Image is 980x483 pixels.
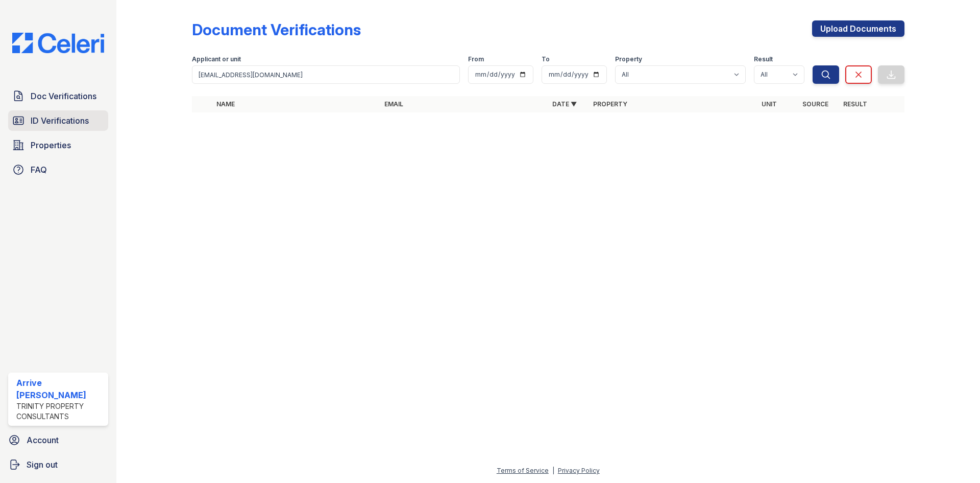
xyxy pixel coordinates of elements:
[8,110,108,131] a: ID Verifications
[4,454,112,475] a: Sign out
[384,100,403,108] a: Email
[192,20,361,39] div: Document Verifications
[31,90,96,102] span: Doc Verifications
[16,377,104,401] div: Arrive [PERSON_NAME]
[4,430,112,450] a: Account
[552,100,577,108] a: Date ▼
[615,55,642,63] label: Property
[216,100,235,108] a: Name
[8,135,108,155] a: Properties
[762,100,777,108] a: Unit
[468,55,484,63] label: From
[552,467,554,474] div: |
[192,65,460,84] input: Search by name, email, or unit number
[8,86,108,106] a: Doc Verifications
[812,20,904,37] a: Upload Documents
[843,100,867,108] a: Result
[27,434,59,446] span: Account
[4,33,112,53] img: CE_Logo_Blue-a8612792a0a2168367f1c8372b55b34899dd931a85d93a1a3d3e32e68fde9ad4.png
[497,467,549,474] a: Terms of Service
[593,100,627,108] a: Property
[558,467,600,474] a: Privacy Policy
[8,159,108,180] a: FAQ
[27,458,58,471] span: Sign out
[31,139,71,151] span: Properties
[542,55,550,63] label: To
[31,164,47,176] span: FAQ
[31,114,89,127] span: ID Verifications
[192,55,241,63] label: Applicant or unit
[16,401,104,422] div: Trinity Property Consultants
[802,100,828,108] a: Source
[754,55,773,63] label: Result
